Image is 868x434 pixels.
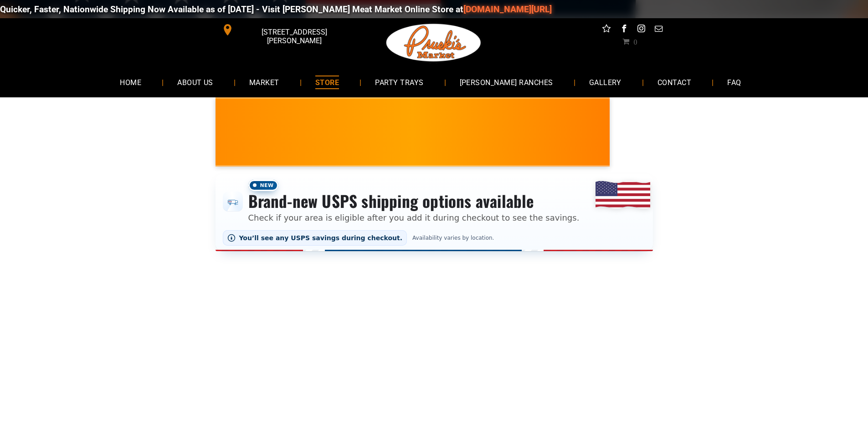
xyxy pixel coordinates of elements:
[248,212,580,224] p: Check if your area is eligible after you add it during checkout to see the savings.
[236,70,293,94] a: MARKET
[216,174,653,251] div: Shipping options announcement
[633,38,637,45] span: 0
[575,70,635,94] a: GALLERY
[248,191,580,211] h3: Brand-new USPS shipping options available
[458,4,547,15] a: [DOMAIN_NAME][URL]
[603,138,782,153] span: [PERSON_NAME] MARKET
[302,70,353,94] a: STORE
[361,70,437,94] a: PARTY TRAYS
[385,18,483,67] img: Pruski-s+Market+HQ+Logo2-1920w.png
[106,70,155,94] a: HOME
[248,180,278,191] span: New
[216,23,355,37] a: [STREET_ADDRESS][PERSON_NAME]
[601,23,612,37] a: Social network
[164,70,227,94] a: ABOUT US
[411,235,496,241] span: Availability varies by location.
[618,23,630,37] a: facebook
[446,70,567,94] a: [PERSON_NAME] RANCHES
[652,23,664,37] a: email
[714,70,755,94] a: FAQ
[239,234,403,242] span: You’ll see any USPS savings during checkout.
[635,23,647,37] a: instagram
[644,70,705,94] a: CONTACT
[235,23,353,50] span: [STREET_ADDRESS][PERSON_NAME]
